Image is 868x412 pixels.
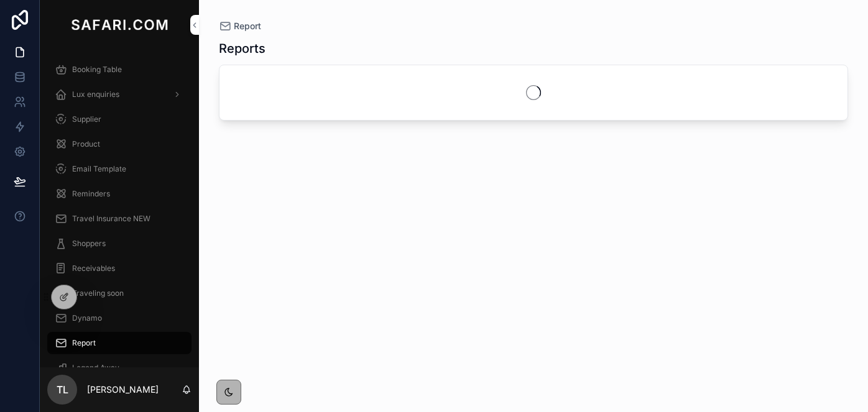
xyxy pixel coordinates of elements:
a: Supplier [47,108,192,130]
span: Travel Insurance NEW [72,214,150,224]
span: Report [234,20,261,32]
div: scrollable content [40,50,199,367]
span: Supplier [72,114,101,124]
span: Booking Table [72,65,122,75]
a: Legend Away [47,357,192,379]
img: App logo [68,15,170,35]
span: Traveling soon [72,288,124,298]
span: Dynamo [72,313,102,323]
span: Reminders [72,189,110,199]
a: Dynamo [47,307,192,329]
a: Report [219,20,261,32]
a: Product [47,133,192,155]
a: Shoppers [47,232,192,255]
span: Report [72,338,96,348]
h1: Reports [219,40,265,57]
a: Travel Insurance NEW [47,208,192,230]
span: Shoppers [72,239,106,249]
a: Booking Table [47,58,192,81]
span: Product [72,139,100,149]
span: TL [57,382,68,397]
a: Receivables [47,257,192,280]
span: Email Template [72,164,126,174]
p: [PERSON_NAME] [87,383,159,396]
a: Reminders [47,183,192,205]
a: Traveling soon [47,282,192,304]
span: Lux enquiries [72,89,119,99]
a: Lux enquiries [47,83,192,106]
span: Legend Away [72,363,119,373]
a: Email Template [47,158,192,180]
a: Report [47,332,192,354]
span: Receivables [72,263,115,273]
